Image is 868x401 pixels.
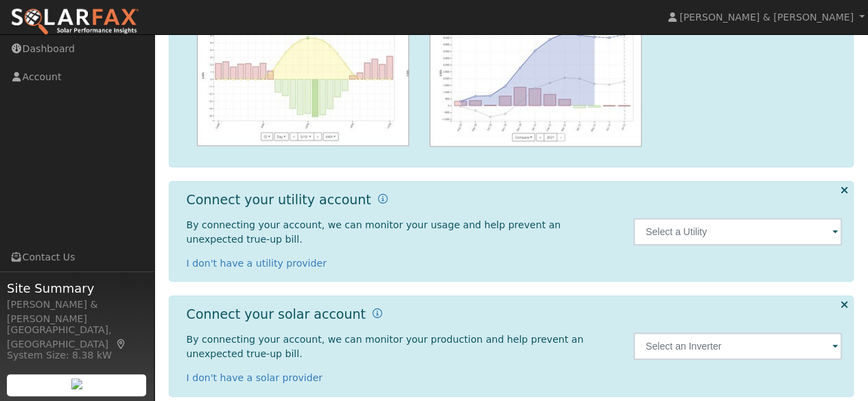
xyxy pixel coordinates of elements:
input: Select a Utility [633,218,843,245]
img: SolarFax [10,8,139,36]
span: By connecting your account, we can monitor your usage and help prevent an unexpected true-up bill. [187,219,561,245]
span: Site Summary [7,279,147,297]
div: [GEOGRAPHIC_DATA], [GEOGRAPHIC_DATA] [7,323,147,352]
h1: Connect your utility account [187,192,371,208]
img: retrieve [71,378,82,389]
div: System Size: 8.38 kW [7,348,147,363]
span: By connecting your account, we can monitor your production and help prevent an unexpected true-up... [187,334,584,359]
a: I don't have a utility provider [187,258,327,269]
a: Map [115,339,128,350]
h1: Connect your solar account [187,306,366,322]
div: [PERSON_NAME] & [PERSON_NAME] [7,297,147,326]
span: [PERSON_NAME] & [PERSON_NAME] [679,12,854,23]
a: I don't have a solar provider [187,372,323,383]
input: Select an Inverter [633,332,843,360]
